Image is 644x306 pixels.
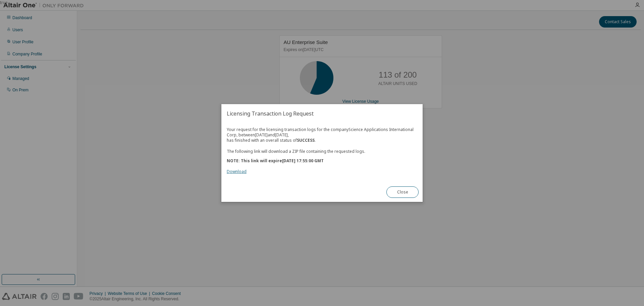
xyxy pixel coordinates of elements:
p: The following link will download a ZIP file containing the requested logs. [227,148,417,154]
a: Download [227,169,247,174]
b: NOTE: This link will expire [DATE] 17:55:00 GMT [227,158,324,164]
h2: Licensing Transaction Log Request [221,104,423,123]
div: Your request for the licensing transaction logs for the company Science Applications Internationa... [227,127,417,174]
b: SUCCESS [297,137,315,143]
button: Close [386,186,419,198]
